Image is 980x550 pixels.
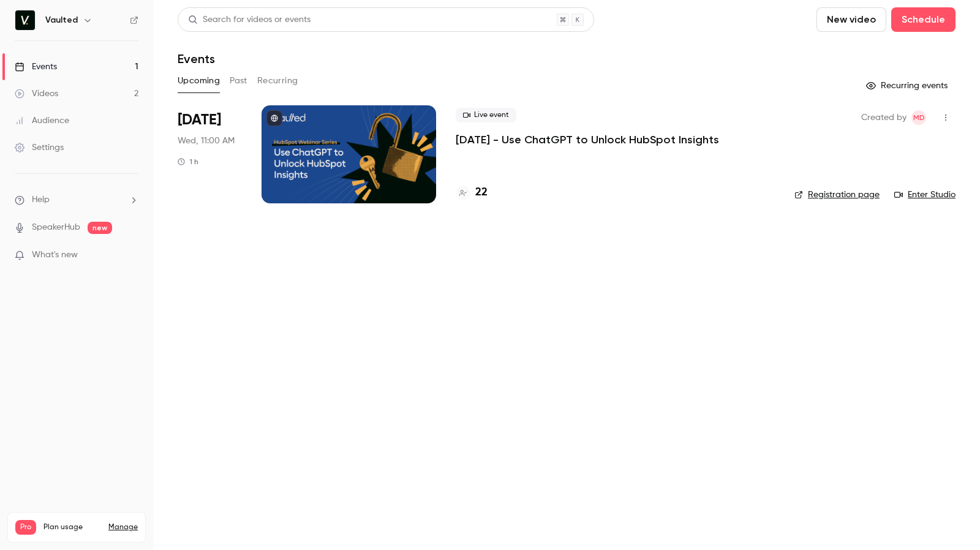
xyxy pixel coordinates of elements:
button: Upcoming [178,71,220,91]
div: Videos [15,88,58,100]
li: help-dropdown-opener [15,194,138,206]
button: Past [230,71,247,91]
span: Created by [861,110,907,125]
span: Live event [456,108,516,122]
span: MD [913,110,925,125]
button: New video [816,7,886,32]
a: [DATE] - Use ChatGPT to Unlock HubSpot Insights [456,132,719,147]
span: Plan usage [43,522,101,532]
span: Matt Deal [911,110,926,125]
h1: Events [178,51,215,66]
button: Recurring events [861,76,956,96]
a: Enter Studio [894,189,956,201]
div: Search for videos or events [188,13,311,26]
div: Audience [15,115,69,127]
span: Help [32,194,50,206]
div: Aug 13 Wed, 11:00 AM (America/New York) [178,105,242,203]
h4: 22 [475,184,488,201]
h6: Vaulted [45,14,78,26]
div: Settings [15,141,64,154]
span: What's new [32,249,78,262]
span: Wed, 11:00 AM [178,135,235,147]
span: Pro [15,520,36,535]
span: [DATE] [178,110,221,130]
div: Events [15,61,57,73]
button: Recurring [257,71,298,91]
img: Vaulted [15,10,35,30]
a: 22 [456,184,488,201]
a: Registration page [794,189,880,201]
button: Schedule [891,7,956,32]
a: Manage [108,522,138,532]
span: new [88,222,112,234]
div: 1 h [178,157,198,167]
a: SpeakerHub [32,221,80,234]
